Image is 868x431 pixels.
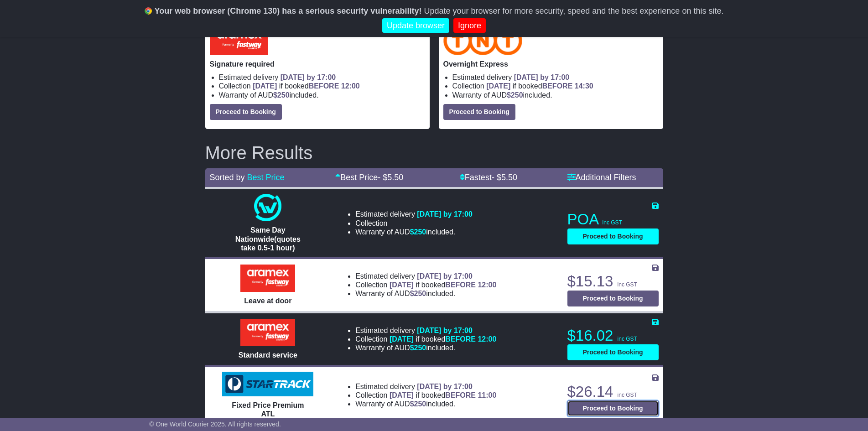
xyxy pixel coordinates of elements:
span: if booked [253,82,359,90]
span: 250 [414,400,426,408]
p: Overnight Express [443,60,659,68]
li: Collection [355,219,473,228]
h2: More Results [205,143,663,163]
span: inc GST [618,392,637,398]
p: Signature required [210,60,425,68]
span: $ [410,400,426,408]
span: 250 [414,344,426,352]
li: Estimated delivery [355,210,473,218]
a: Update browser [382,18,449,33]
span: BEFORE [445,391,476,399]
li: Estimated delivery [452,73,659,82]
a: Best Price- $5.50 [335,173,403,182]
li: Warranty of AUD included. [355,228,473,236]
span: $ [410,228,426,236]
button: Proceed to Booking [567,291,659,306]
a: Best Price [247,173,285,182]
span: $ [410,290,426,297]
span: 12:00 [478,335,496,343]
button: Proceed to Booking [567,344,659,360]
span: 5.50 [387,173,403,182]
span: Standard service [239,351,297,359]
span: Update your browser for more security, speed and the best experience on this site. [424,6,723,16]
span: BEFORE [542,82,573,90]
p: POA [567,210,659,228]
span: 250 [511,91,523,99]
img: One World Courier: Same Day Nationwide(quotes take 0.5-1 hour) [254,194,281,221]
li: Estimated delivery [355,272,496,280]
span: [DATE] [390,335,414,343]
a: Fastest- $5.50 [460,173,517,182]
span: inc GST [618,281,637,288]
span: [DATE] by 17:00 [417,272,473,280]
p: $16.02 [567,327,659,345]
img: TNT Domestic: Overnight Express [443,26,523,55]
span: BEFORE [445,281,476,289]
a: Ignore [453,18,486,33]
li: Warranty of AUD included. [452,91,659,99]
span: $ [410,344,426,352]
li: Collection [355,335,496,343]
span: Fixed Price Premium ATL [232,401,304,418]
span: [DATE] by 17:00 [417,327,473,334]
span: if booked [390,281,496,289]
span: [DATE] [486,82,510,90]
span: 14:30 [575,82,593,90]
span: BEFORE [309,82,339,90]
li: Estimated delivery [219,73,425,82]
span: [DATE] [390,281,414,289]
li: Estimated delivery [355,326,496,335]
span: [DATE] by 17:00 [417,383,473,390]
span: if booked [486,82,593,90]
li: Warranty of AUD included. [219,91,425,99]
li: Warranty of AUD included. [355,289,496,298]
img: StarTrack: Fixed Price Premium ATL [222,372,313,396]
span: if booked [390,391,496,399]
span: BEFORE [445,335,476,343]
li: Collection [355,391,496,400]
span: Same Day Nationwide(quotes take 0.5-1 hour) [235,226,301,251]
span: 12:00 [341,82,360,90]
button: Proceed to Booking [443,104,515,120]
span: $ [273,91,290,99]
span: 250 [414,290,426,297]
span: [DATE] by 17:00 [417,210,473,218]
span: inc GST [603,219,622,226]
b: Your web browser (Chrome 130) has a serious security vulnerability! [155,6,422,16]
span: inc GST [618,336,637,342]
span: 250 [277,91,290,99]
span: $ [507,91,523,99]
span: © One World Courier 2025. All rights reserved. [149,421,281,428]
p: $26.14 [567,383,659,401]
span: 5.50 [501,173,517,182]
a: Additional Filters [567,173,636,182]
li: Collection [355,280,496,289]
button: Proceed to Booking [567,400,659,416]
button: Proceed to Booking [210,104,282,120]
li: Collection [219,82,425,90]
span: - $ [492,173,517,182]
li: Warranty of AUD included. [355,343,496,352]
span: [DATE] [253,82,277,90]
span: 12:00 [478,281,496,289]
img: Aramex: Leave at door [240,265,295,292]
span: 250 [414,228,426,236]
span: Sorted by [210,173,245,182]
li: Estimated delivery [355,382,496,391]
img: Aramex: Signature required [210,26,268,55]
span: - $ [378,173,403,182]
li: Collection [452,82,659,90]
span: [DATE] by 17:00 [514,73,570,81]
button: Proceed to Booking [567,228,659,244]
span: [DATE] by 17:00 [281,73,336,81]
span: if booked [390,335,496,343]
img: Aramex: Standard service [240,319,295,346]
li: Warranty of AUD included. [355,400,496,408]
span: [DATE] [390,391,414,399]
span: 11:00 [478,391,496,399]
p: $15.13 [567,272,659,291]
span: Leave at door [244,297,291,305]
